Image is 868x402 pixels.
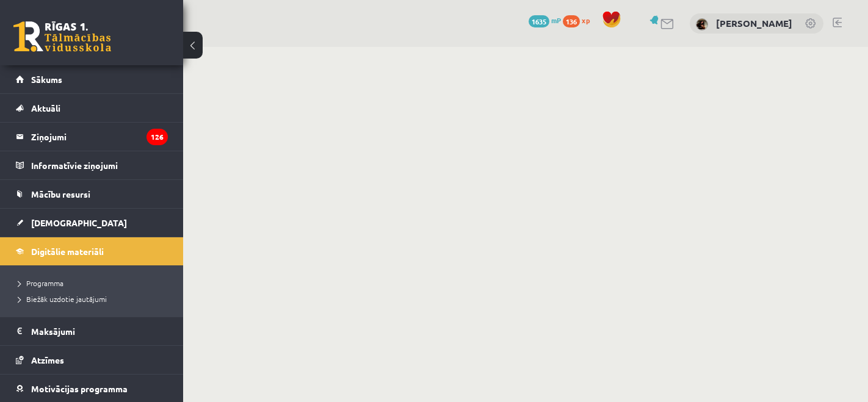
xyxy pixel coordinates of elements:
span: Digitālie materiāli [31,246,104,257]
a: Informatīvie ziņojumi [16,151,168,179]
span: 136 [563,15,580,27]
legend: Maksājumi [31,317,168,345]
span: mP [551,15,561,25]
a: Rīgas 1. Tālmācības vidusskola [13,21,111,52]
a: Mācību resursi [16,180,168,208]
a: Biežāk uzdotie jautājumi [18,293,171,304]
a: 1635 mP [529,15,561,25]
a: 136 xp [563,15,596,25]
span: xp [582,15,590,25]
a: Digitālie materiāli [16,237,168,265]
a: Maksājumi [16,317,168,345]
legend: Ziņojumi [31,123,168,151]
a: Atzīmes [16,346,168,374]
span: Atzīmes [31,354,64,365]
span: 1635 [529,15,549,27]
a: Programma [18,278,171,289]
i: 126 [146,129,168,145]
span: Mācību resursi [31,188,90,199]
a: [PERSON_NAME] [716,17,792,29]
a: [DEMOGRAPHIC_DATA] [16,209,168,237]
span: Aktuāli [31,102,60,113]
legend: Informatīvie ziņojumi [31,151,168,179]
a: Ziņojumi126 [16,123,168,151]
span: [DEMOGRAPHIC_DATA] [31,217,127,228]
span: Programma [18,278,63,288]
span: Motivācijas programma [31,383,128,394]
span: Sākums [31,74,62,85]
img: Džesika Ļeonoviča [696,18,708,31]
a: Aktuāli [16,94,168,122]
a: Sākums [16,65,168,93]
span: Biežāk uzdotie jautājumi [18,294,107,304]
